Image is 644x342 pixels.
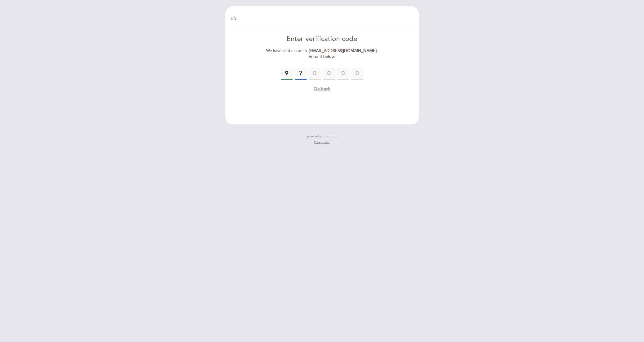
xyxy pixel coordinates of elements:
[264,34,380,44] div: Enter verification code
[295,68,307,80] input: 0
[264,48,380,60] div: We have sent a code to . Enter it below.
[351,68,363,80] input: 0
[314,141,330,144] a: Privacy policy
[309,68,321,80] input: 0
[323,135,337,138] img: MEITRE
[337,68,349,80] input: 0
[307,135,321,138] span: powered by
[323,68,335,80] input: 0
[281,68,293,80] input: 0
[307,135,337,138] a: powered by
[314,86,330,92] button: Go back
[309,48,377,53] strong: [EMAIL_ADDRESS][DOMAIN_NAME]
